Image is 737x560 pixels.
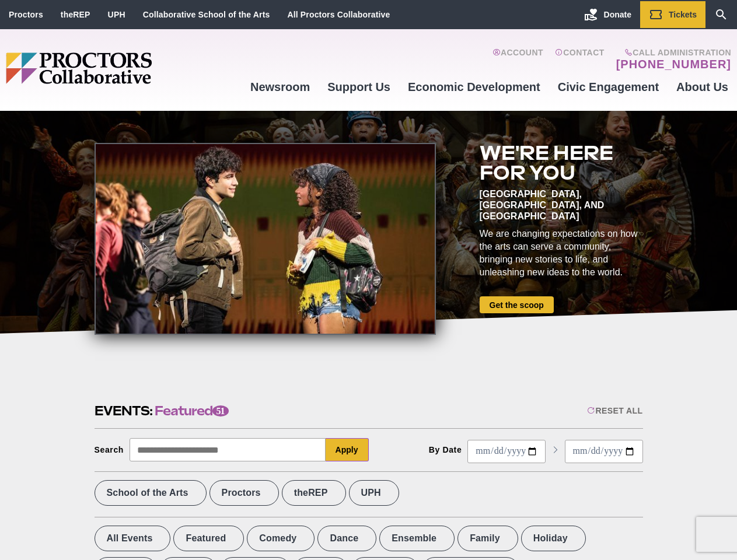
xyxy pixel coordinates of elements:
span: Featured [155,402,229,420]
label: Ensemble [379,526,455,551]
a: Account [493,48,543,71]
label: Holiday [521,526,586,551]
a: Contact [555,48,605,71]
div: Search [95,445,124,454]
label: Family [457,526,518,551]
a: Donate [575,1,640,28]
span: Call Administration [613,48,731,57]
label: UPH [349,480,399,506]
label: Comedy [247,526,315,551]
span: 51 [212,405,229,416]
a: Civic Engagement [549,71,668,103]
span: Tickets [669,10,697,19]
a: Newsroom [242,71,319,103]
button: Apply [326,438,369,461]
div: [GEOGRAPHIC_DATA], [GEOGRAPHIC_DATA], and [GEOGRAPHIC_DATA] [480,188,643,222]
label: Dance [317,526,376,551]
label: All Events [95,526,171,551]
a: theREP [61,10,90,19]
label: theREP [282,480,346,506]
a: Search [705,1,737,28]
span: Donate [604,10,631,19]
h2: Events: [95,402,229,420]
div: By Date [429,445,462,454]
a: About Us [668,71,737,103]
label: School of the Arts [95,480,207,506]
label: Featured [173,526,244,551]
a: All Proctors Collaborative [287,10,390,19]
div: Reset All [587,406,642,415]
h2: We're here for you [480,143,643,183]
a: [PHONE_NUMBER] [616,57,731,71]
a: Support Us [319,71,399,103]
a: Proctors [9,10,43,19]
img: Proctors logo [6,52,242,84]
label: Proctors [209,480,279,506]
a: Economic Development [399,71,549,103]
div: We are changing expectations on how the arts can serve a community, bringing new stories to life,... [480,228,643,279]
a: Tickets [640,1,705,28]
a: Collaborative School of the Arts [143,10,270,19]
a: Get the scoop [480,296,554,313]
a: UPH [108,10,125,19]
